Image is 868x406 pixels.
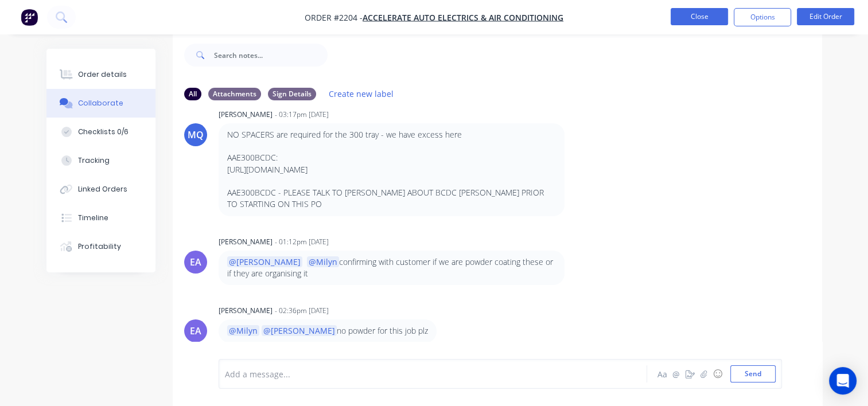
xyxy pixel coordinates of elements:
[656,367,670,381] button: Aa
[46,204,155,232] button: Timeline
[275,110,329,120] div: - 03:17pm [DATE]
[227,256,556,280] p: confirming with customer if we are powder coating these or if they are organising it
[730,365,776,382] button: Send
[46,89,155,118] button: Collaborate
[78,127,129,137] div: Checklists 0/6
[227,129,556,140] p: NO SPACERS are required for the 300 tray - we have excess here
[78,241,121,252] div: Profitability
[227,325,259,336] span: @Milyn
[46,118,155,146] button: Checklists 0/6
[671,8,728,25] button: Close
[219,306,273,316] div: [PERSON_NAME]
[78,155,110,166] div: Tracking
[46,232,155,261] button: Profitability
[227,256,302,267] span: @[PERSON_NAME]
[78,184,127,194] div: Linked Orders
[214,44,328,67] input: Search notes...
[275,306,329,316] div: - 02:36pm [DATE]
[227,187,556,210] p: AAE300BCDC - PLEASE TALK TO [PERSON_NAME] ABOUT BCDC [PERSON_NAME] PRIOR TO STARTING ON THIS PO
[307,256,339,267] span: @Milyn
[46,175,155,204] button: Linked Orders
[363,12,563,23] a: Accelerate Auto Electrics & Air Conditioning
[21,9,38,26] img: Factory
[275,237,329,247] div: - 01:12pm [DATE]
[268,88,316,100] div: Sign Details
[78,69,127,80] div: Order details
[829,367,857,395] div: Open Intercom Messenger
[188,128,204,142] div: MQ
[670,367,683,381] button: @
[219,110,273,120] div: [PERSON_NAME]
[78,213,108,223] div: Timeline
[323,86,400,101] button: Create new label
[219,237,273,247] div: [PERSON_NAME]
[46,146,155,175] button: Tracking
[227,325,428,337] p: no powder for this job plz
[190,255,201,269] div: EA
[78,98,123,108] div: Collaborate
[797,8,854,25] button: Edit Order
[734,8,791,26] button: Options
[46,60,155,89] button: Order details
[190,324,201,338] div: EA
[227,152,556,163] p: AAE300BCDC:
[711,367,725,381] button: ☺
[184,88,201,100] div: All
[262,325,337,336] span: @[PERSON_NAME]
[227,164,556,175] p: [URL][DOMAIN_NAME]
[305,12,363,23] span: Order #2204 -
[208,88,261,100] div: Attachments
